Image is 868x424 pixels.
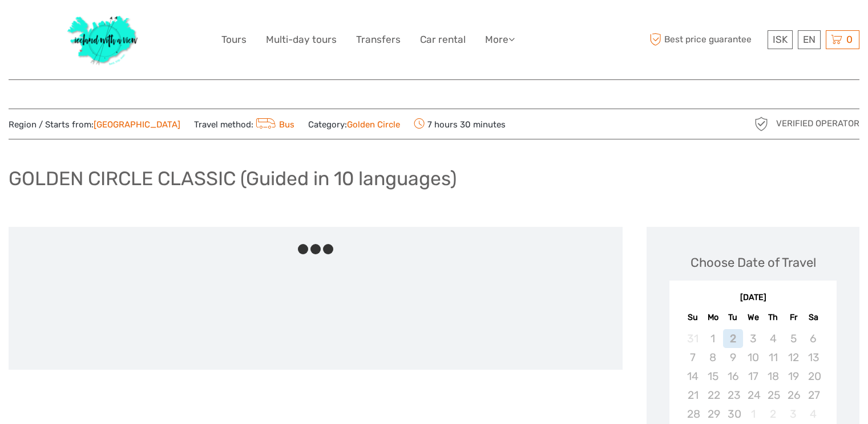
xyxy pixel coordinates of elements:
div: Not available Sunday, September 14th, 2025 [683,367,703,386]
div: Not available Friday, September 5th, 2025 [783,329,803,348]
span: ISK [773,34,788,45]
div: EN [798,30,821,49]
a: Tours [221,31,247,48]
div: Not available Monday, September 8th, 2025 [703,348,723,367]
span: Verified Operator [776,118,859,130]
img: verified_operator_grey_128.png [752,115,770,133]
div: Not available Friday, October 3rd, 2025 [783,405,803,423]
img: 1077-ca632067-b948-436b-9c7a-efe9894e108b_logo_big.jpg [62,9,145,71]
span: Best price guarantee [647,30,765,49]
a: Bus [253,119,294,130]
div: Not available Tuesday, September 9th, 2025 [723,348,743,367]
div: Not available Friday, September 26th, 2025 [783,386,803,405]
a: Transfers [356,31,401,48]
div: Not available Wednesday, October 1st, 2025 [743,405,763,423]
div: Not available Saturday, September 6th, 2025 [804,329,823,348]
div: Not available Tuesday, September 23rd, 2025 [723,386,743,405]
div: Not available Sunday, August 31st, 2025 [683,329,703,348]
div: We [743,310,763,325]
a: Multi-day tours [266,31,337,48]
div: Not available Tuesday, September 30th, 2025 [723,405,743,423]
div: Sa [804,310,823,325]
div: Fr [783,310,803,325]
div: Not available Monday, September 15th, 2025 [703,367,723,386]
div: Not available Thursday, September 11th, 2025 [763,348,783,367]
div: Not available Monday, September 22nd, 2025 [703,386,723,405]
div: Not available Thursday, October 2nd, 2025 [763,405,783,423]
div: Not available Monday, September 29th, 2025 [703,405,723,423]
div: Not available Tuesday, September 16th, 2025 [723,367,743,386]
span: 0 [845,34,854,45]
div: Not available Thursday, September 25th, 2025 [763,386,783,405]
div: Not available Wednesday, September 3rd, 2025 [743,329,763,348]
div: Not available Thursday, September 18th, 2025 [763,367,783,386]
div: Not available Wednesday, September 17th, 2025 [743,367,763,386]
div: Mo [703,310,723,325]
div: Not available Saturday, September 20th, 2025 [804,367,823,386]
div: Not available Saturday, October 4th, 2025 [804,405,823,423]
div: [DATE] [669,292,837,304]
a: [GEOGRAPHIC_DATA] [94,119,180,130]
div: Not available Saturday, September 13th, 2025 [804,348,823,367]
a: More [485,31,515,48]
div: Su [683,310,703,325]
div: Not available Monday, September 1st, 2025 [703,329,723,348]
div: Not available Sunday, September 7th, 2025 [683,348,703,367]
span: Travel method: [194,116,294,132]
div: Tu [723,310,743,325]
div: Not available Sunday, September 21st, 2025 [683,386,703,405]
div: Not available Tuesday, September 2nd, 2025 [723,329,743,348]
div: Not available Sunday, September 28th, 2025 [683,405,703,423]
span: Category: [308,119,400,131]
a: Car rental [420,31,466,48]
div: Th [763,310,783,325]
span: 7 hours 30 minutes [414,116,506,132]
div: Not available Friday, September 19th, 2025 [783,367,803,386]
div: Not available Wednesday, September 24th, 2025 [743,386,763,405]
a: Golden Circle [347,119,400,130]
div: Not available Wednesday, September 10th, 2025 [743,348,763,367]
h1: GOLDEN CIRCLE CLASSIC (Guided in 10 languages) [9,167,457,190]
div: Not available Thursday, September 4th, 2025 [763,329,783,348]
div: Not available Friday, September 12th, 2025 [783,348,803,367]
div: Not available Saturday, September 27th, 2025 [804,386,823,405]
span: Region / Starts from: [9,119,180,131]
div: Choose Date of Travel [691,254,816,271]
